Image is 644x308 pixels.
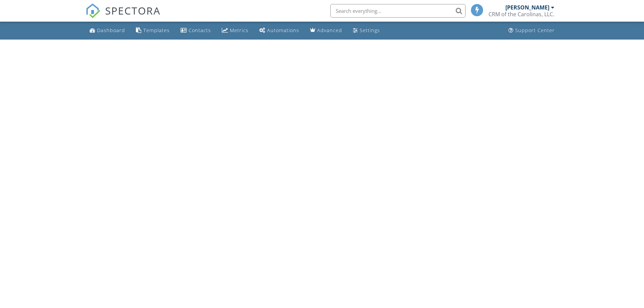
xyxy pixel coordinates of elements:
[317,27,342,33] div: Advanced
[230,27,248,33] div: Metrics
[505,4,549,11] div: [PERSON_NAME]
[350,24,383,37] a: Settings
[515,27,555,33] div: Support Center
[488,11,554,18] div: CRM of the Carolinas, LLC.
[105,3,161,18] span: SPECTORA
[86,3,100,18] img: The Best Home Inspection Software - Spectora
[133,24,172,37] a: Templates
[257,24,302,37] a: Automations (Basic)
[97,27,125,33] div: Dashboard
[330,4,466,18] input: Search everything...
[178,24,214,37] a: Contacts
[87,24,128,37] a: Dashboard
[143,27,170,33] div: Templates
[360,27,380,33] div: Settings
[307,24,345,37] a: Advanced
[189,27,211,33] div: Contacts
[219,24,251,37] a: Metrics
[506,24,557,37] a: Support Center
[86,9,161,23] a: SPECTORA
[267,27,299,33] div: Automations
